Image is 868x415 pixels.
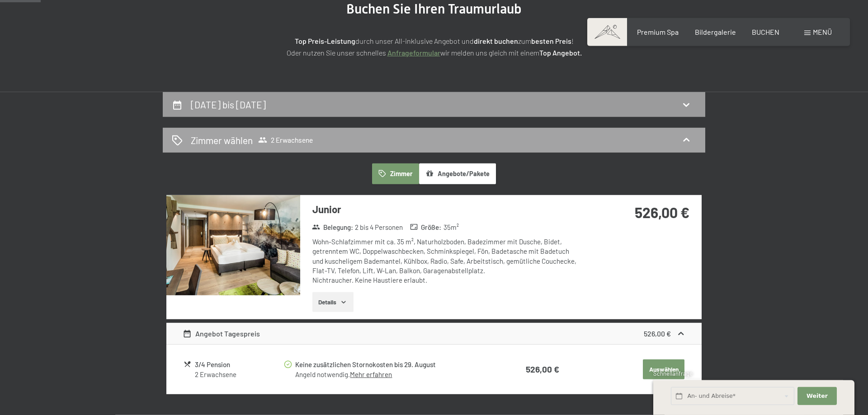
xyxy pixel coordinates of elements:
div: Keine zusätzlichen Stornokosten bis 29. August [295,359,483,370]
a: Mehr erfahren [350,370,392,378]
div: Angebot Tagespreis526,00 € [166,323,702,345]
button: Weiter [797,387,836,406]
a: Anfrageformular [387,48,440,57]
strong: direkt buchen [474,37,518,45]
strong: 526,00 € [526,364,559,374]
span: Menü [813,28,832,36]
button: Details [312,292,354,312]
strong: 526,00 € [635,204,689,221]
button: Auswählen [643,359,684,379]
a: Premium Spa [637,28,679,36]
div: 2 Erwachsene [195,370,283,379]
span: 35 m² [443,223,459,232]
h3: Junior [312,202,581,216]
div: Angebot Tagespreis [183,328,260,339]
strong: Top Angebot. [539,48,582,57]
div: Wohn-Schlafzimmer mit ca. 35 m², Naturholzboden, Badezimmer mit Dusche, Bidet, getrenntem WC, Dop... [312,237,581,285]
strong: Größe : [410,223,442,232]
span: 2 Erwachsene [258,135,313,145]
button: Zimmer [372,163,419,184]
div: Angeld notwendig. [295,370,483,379]
h2: [DATE] bis [DATE] [191,99,266,110]
span: Weiter [807,392,828,400]
strong: besten Preis [531,37,571,45]
p: durch unser All-inklusive Angebot und zum ! Oder nutzen Sie unser schnelles wir melden uns gleich... [208,35,660,58]
strong: 526,00 € [644,329,671,338]
strong: Belegung : [312,223,353,232]
a: Bildergalerie [695,28,736,36]
span: 2 bis 4 Personen [355,223,403,232]
div: 3/4 Pension [195,359,283,370]
strong: Top Preis-Leistung [295,37,355,45]
span: Buchen Sie Ihren Traumurlaub [346,1,522,17]
button: Angebote/Pakete [419,163,496,184]
a: BUCHEN [752,28,779,36]
img: mss_renderimg.php [166,195,300,295]
h2: Zimmer wählen [191,134,253,147]
span: Schnellanfrage [653,370,693,377]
